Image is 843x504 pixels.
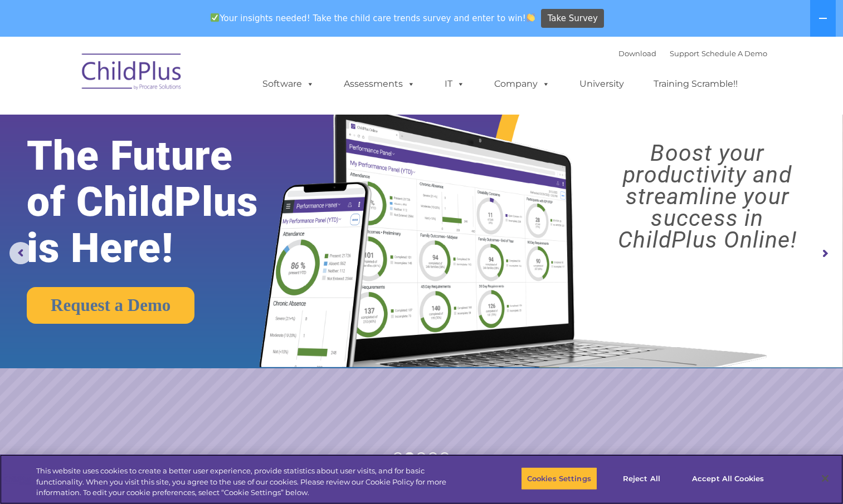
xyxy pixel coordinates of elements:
span: Last name [155,73,189,82]
img: 👏 [527,13,535,22]
a: Software [251,73,325,95]
rs-layer: Boost your productivity and streamline your success in ChildPlus Online! [582,142,832,251]
a: Take Survey [541,9,604,28]
div: This website uses cookies to create a better user experience, provide statistics about user visit... [36,466,464,498]
button: Accept All Cookies [686,467,770,490]
a: Request a Demo [27,287,194,324]
a: Training Scramble!! [642,73,749,95]
img: ChildPlus by Procare Solutions [76,46,188,101]
span: Take Survey [548,9,598,28]
a: Download [618,49,656,58]
span: Your insights needed! Take the child care trends survey and enter to win! [206,7,540,29]
a: Support [670,49,699,58]
button: Reject All [607,467,676,490]
a: University [568,73,635,95]
span: Phone number [155,119,202,127]
rs-layer: The Future of ChildPlus is Here! [27,133,296,271]
a: IT [433,73,476,95]
button: Close [813,466,837,491]
a: Assessments [333,73,426,95]
img: ✅ [211,13,219,22]
font: | [618,49,767,58]
button: Cookies Settings [521,467,597,490]
a: Company [483,73,561,95]
a: Schedule A Demo [701,49,767,58]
